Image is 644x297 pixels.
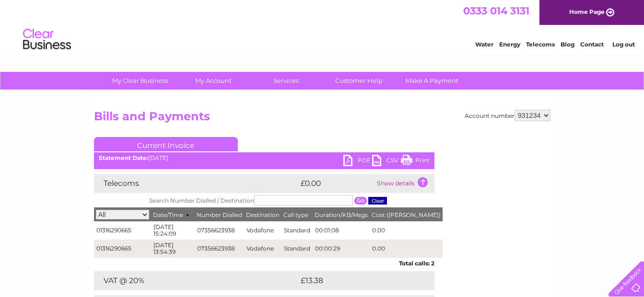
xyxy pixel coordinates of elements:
td: Vodafone [244,240,281,258]
a: Services [246,72,326,90]
img: logo.png [23,25,71,54]
a: Current Invoice [94,137,238,151]
span: Destination [246,211,280,218]
td: 00:00:29 [313,240,370,258]
a: Telecoms [526,41,555,48]
td: 07356623938 [195,221,244,240]
td: 01316290665 [94,240,151,258]
span: Number Dialled [197,211,242,218]
td: £0.00 [298,174,375,193]
div: Clear Business is a trading name of Verastar Limited (registered in [GEOGRAPHIC_DATA] No. 3667643... [96,5,549,46]
td: Standard [281,240,313,258]
span: Call type [283,211,308,218]
td: 07356623938 [195,240,244,258]
td: Standard [281,221,313,240]
td: [DATE] 13:54:39 [151,240,195,258]
a: Customer Help [319,72,398,90]
td: 0.00 [370,240,443,258]
td: Vodafone [244,221,281,240]
td: Show details [375,174,434,193]
td: £13.38 [298,271,414,290]
span: Duration/KB/Msgs [315,211,368,218]
span: Cost ([PERSON_NAME]) [372,211,441,218]
a: My Clear Business [101,72,180,90]
a: CSV [372,155,401,169]
td: [DATE] 15:24:09 [151,221,195,240]
td: VAT @ 20% [94,271,298,290]
a: Log out [612,41,635,48]
h2: Bills and Payments [94,110,550,128]
a: PDF [343,155,372,169]
td: 00:01:08 [313,221,370,240]
a: Print [401,155,430,169]
a: Water [475,41,493,48]
th: Search Number Dialled / Destination [94,193,443,208]
div: Account number [465,110,550,121]
td: 01316290665 [94,221,151,240]
a: Blog [561,41,574,48]
td: Telecoms [94,174,298,193]
a: Energy [499,41,520,48]
div: Total calls: 2 [94,258,434,267]
a: Contact [580,41,604,48]
span: Date/Time [153,211,193,218]
a: My Account [174,72,253,90]
div: [DATE] [94,155,434,161]
a: 0333 014 3131 [463,5,529,17]
a: Make A Payment [392,72,471,90]
td: 0.00 [370,221,443,240]
b: Statement Date: [99,154,148,161]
